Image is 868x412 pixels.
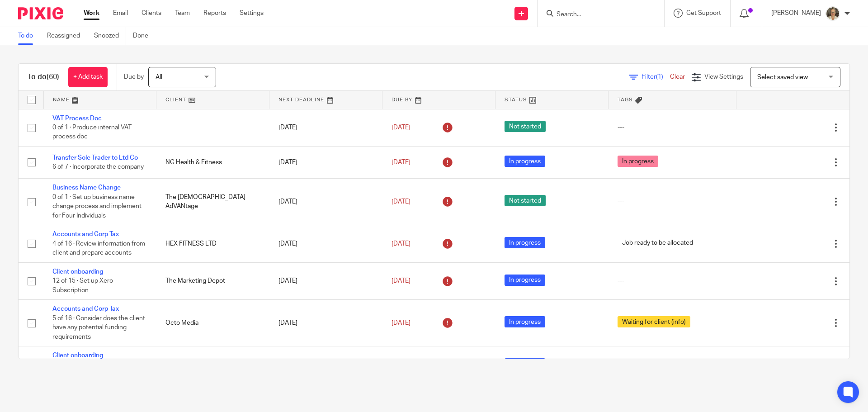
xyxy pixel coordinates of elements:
[392,278,410,284] span: [DATE]
[156,225,269,262] td: HEX FITNESS LTD
[670,74,685,80] a: Clear
[52,185,121,191] a: Business Name Change
[84,9,99,18] a: Work
[124,72,144,81] p: Due by
[52,164,144,170] span: 6 of 7 · Incorporate the company
[133,27,155,45] a: Done
[52,115,102,122] a: VAT Process Doc
[269,346,382,384] td: [DATE]
[52,278,113,294] span: 12 of 15 · Set up Xero Subscription
[269,262,382,299] td: [DATE]
[392,241,410,247] span: [DATE]
[656,74,663,80] span: (1)
[642,74,670,80] span: Filter
[52,124,132,140] span: 0 of 1 · Produce internal VAT process doc
[18,7,63,19] img: Pixie
[156,300,269,346] td: Octo Media
[156,262,269,299] td: The Marketing Depot
[269,225,382,262] td: [DATE]
[28,72,59,82] h1: To do
[175,9,190,18] a: Team
[52,231,119,237] a: Accounts and Corp Tax
[156,179,269,225] td: The [DEMOGRAPHIC_DATA] AdVANtage
[392,124,410,131] span: [DATE]
[68,67,108,87] a: + Add task
[505,275,545,286] span: In progress
[505,195,546,206] span: Not started
[142,9,161,18] a: Clients
[618,123,727,132] div: ---
[704,74,743,80] span: View Settings
[505,358,545,369] span: In progress
[94,27,126,45] a: Snoozed
[203,9,226,18] a: Reports
[52,241,145,256] span: 4 of 16 · Review information from client and prepare accounts
[392,199,410,205] span: [DATE]
[618,316,690,327] span: Waiting for client (info)
[52,306,119,312] a: Accounts and Corp Tax
[269,146,382,178] td: [DATE]
[757,74,808,81] span: Select saved view
[618,237,698,248] span: Job ready to be allocated
[47,27,87,45] a: Reassigned
[505,316,545,327] span: In progress
[771,9,821,18] p: [PERSON_NAME]
[52,269,103,275] a: Client onboarding
[505,121,546,132] span: Not started
[505,237,545,248] span: In progress
[156,74,162,81] span: All
[826,6,840,21] img: Pete%20with%20glasses.jpg
[686,10,721,16] span: Get Support
[52,352,103,359] a: Client onboarding
[269,109,382,146] td: [DATE]
[156,346,269,384] td: APIS Consultancy Group
[269,179,382,225] td: [DATE]
[618,156,658,167] span: In progress
[392,320,410,326] span: [DATE]
[618,197,727,206] div: ---
[47,73,59,81] span: (60)
[113,9,128,18] a: Email
[18,27,40,45] a: To do
[52,194,142,219] span: 0 of 1 · Set up business name change process and implement for Four Individuals
[556,11,637,19] input: Search
[52,315,145,340] span: 5 of 16 · Consider does the client have any potential funding requirements
[618,276,727,285] div: ---
[392,159,410,166] span: [DATE]
[52,155,138,161] a: Transfer Sole Trader to Ltd Co
[156,146,269,178] td: NG Health & Fitness
[618,97,633,102] span: Tags
[269,300,382,346] td: [DATE]
[240,9,264,18] a: Settings
[505,156,545,167] span: In progress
